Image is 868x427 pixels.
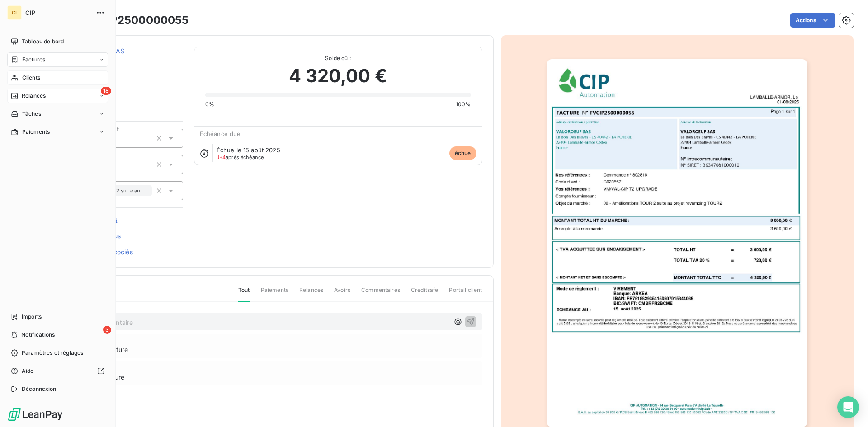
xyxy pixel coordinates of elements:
[7,5,22,20] div: CI
[22,385,57,393] span: Déconnexion
[289,62,387,89] span: 4 320,00 €
[217,146,280,154] span: Échue le 15 août 2025
[7,407,63,422] img: Logo LeanPay
[456,100,471,108] span: 100%
[790,13,835,28] button: Actions
[449,286,482,301] span: Portail client
[7,125,108,139] a: Paiements
[411,286,439,301] span: Creditsafe
[261,286,288,301] span: Paiements
[7,70,108,85] a: Clients
[334,286,350,301] span: Avoirs
[205,100,214,108] span: 0%
[22,128,50,136] span: Paiements
[22,349,83,357] span: Paramètres et réglages
[25,9,90,16] span: CIP
[22,367,34,375] span: Aide
[22,92,46,100] span: Relances
[361,286,400,301] span: Commentaires
[837,396,859,418] div: Open Intercom Messenger
[238,286,250,302] span: Tout
[103,326,111,334] span: 3
[21,331,55,339] span: Notifications
[7,34,108,49] a: Tableau de bord
[7,346,108,360] a: Paramètres et réglages
[200,130,241,137] span: Échéance due
[101,87,111,95] span: 18
[547,59,807,427] img: invoice_thumbnail
[22,313,42,321] span: Imports
[22,110,41,118] span: Tâches
[7,310,108,324] a: Imports
[449,146,476,160] span: échue
[85,12,189,28] h3: FVCIP2500000055
[217,154,226,160] span: J+4
[7,107,108,121] a: Tâches
[22,74,40,82] span: Clients
[299,286,323,301] span: Relances
[71,57,183,65] span: C020557
[22,56,45,64] span: Factures
[217,155,264,160] span: après échéance
[7,364,108,378] a: Aide
[22,38,64,46] span: Tableau de bord
[7,52,108,67] a: Factures
[205,54,471,62] span: Solde dû :
[7,89,108,103] a: 18Relances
